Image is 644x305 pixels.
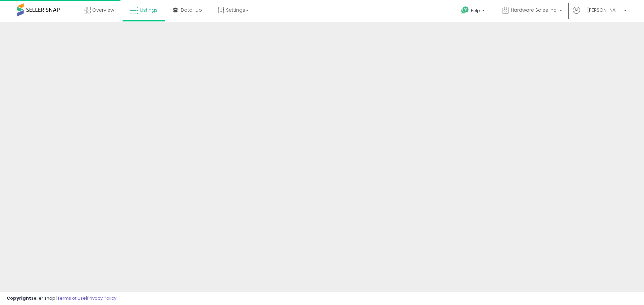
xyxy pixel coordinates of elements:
a: Help [456,1,491,22]
a: Hi [PERSON_NAME] [573,7,627,22]
span: Listings [140,7,158,13]
span: Hardware Sales Inc. [511,7,557,13]
span: Overview [92,7,114,13]
strong: Copyright [7,295,31,301]
span: DataHub [181,7,202,13]
i: Get Help [461,6,469,14]
span: Help [471,8,480,13]
div: seller snap | | [7,295,116,302]
span: Hi [PERSON_NAME] [582,7,622,13]
a: Privacy Policy [87,295,116,301]
a: Terms of Use [57,295,86,301]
